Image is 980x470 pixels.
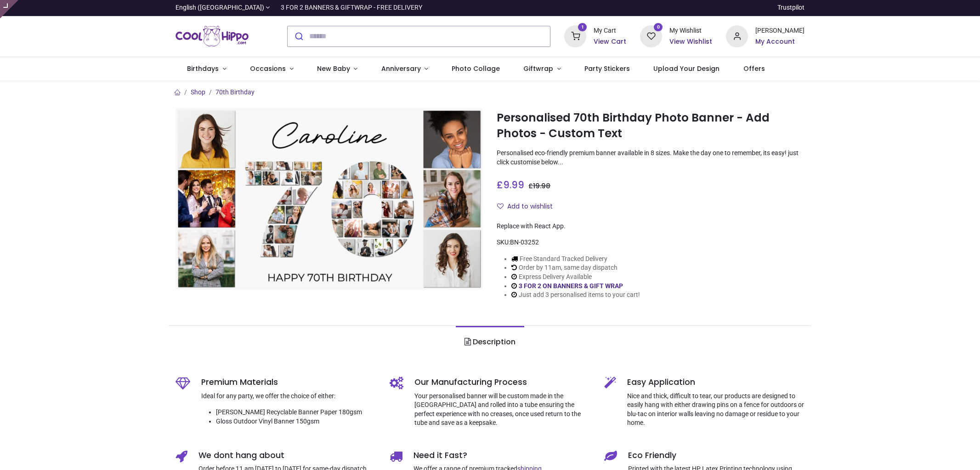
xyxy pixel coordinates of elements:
a: Birthdays [176,57,238,81]
span: BN-03252 [510,238,539,246]
a: New Baby [305,57,369,81]
a: English ([GEOGRAPHIC_DATA]) [176,3,270,12]
div: My Cart [594,26,626,35]
li: Free Standard Tracked Delivery [511,255,640,264]
h5: We dont hang about [198,450,376,461]
span: Upload Your Design [653,64,719,73]
a: Trustpilot [777,3,804,12]
a: View Cart [594,37,626,46]
h1: Personalised 70th Birthday Photo Banner - Add Photos - Custom Text [497,110,804,142]
a: 0 [640,32,662,39]
span: Occasions [250,64,286,73]
h5: Premium Materials [201,377,376,388]
p: Ideal for any party, we offer the choice of either: [201,392,376,401]
span: £ [497,178,524,191]
button: Submit [288,26,309,46]
span: New Baby [317,64,350,73]
span: Party Stickers [584,64,630,73]
p: Personalised eco-friendly premium banner available in 8 sizes. Make the day one to remember, its ... [497,149,804,167]
span: Giftwrap [523,64,553,73]
p: Your personalised banner will be custom made in the [GEOGRAPHIC_DATA] and rolled into a tube ensu... [414,392,590,428]
a: My Account [755,37,804,46]
span: Anniversary [381,64,421,73]
button: Add to wishlistAdd to wishlist [497,199,561,215]
a: Logo of Cool Hippo [176,23,249,49]
a: View Wishlist [669,37,712,46]
li: Just add 3 personalised items to your cart! [511,290,640,300]
div: Replace with React App. [497,222,804,231]
div: [PERSON_NAME] [755,26,804,35]
a: 3 FOR 2 ON BANNERS & GIFT WRAP [519,282,623,290]
a: Shop [191,88,205,96]
span: Birthdays [187,64,219,73]
i: Add to wishlist [497,203,504,209]
a: 1 [564,32,586,39]
p: Nice and thick, difficult to tear, our products are designed to easily hang with either drawing p... [627,392,805,428]
div: My Wishlist [669,26,712,35]
li: Express Delivery Available [511,273,640,282]
li: Order by 11am, same day dispatch [511,263,640,273]
li: Gloss Outdoor Vinyl Banner 150gsm [216,417,376,426]
a: Giftwrap [512,57,573,81]
a: 70th Birthday [215,88,255,96]
span: £ [528,181,550,191]
a: Anniversary [369,57,440,81]
li: [PERSON_NAME] Recyclable Banner Paper 180gsm [216,408,376,417]
a: Occasions [238,57,305,81]
div: SKU: [497,238,804,247]
h5: Our Manufacturing Process [414,377,590,388]
span: 9.99 [503,178,524,191]
span: Photo Collage [452,64,500,73]
img: Cool Hippo [176,23,249,49]
h5: Easy Application [627,377,805,388]
h5: Eco Friendly [628,450,805,461]
a: Description [456,326,524,358]
sup: 0 [654,23,663,32]
span: Offers [743,64,765,73]
img: Personalised 70th Birthday Photo Banner - Add Photos - Custom Text [176,108,483,290]
sup: 1 [578,23,587,32]
div: 3 FOR 2 BANNERS & GIFTWRAP - FREE DELIVERY [281,3,422,12]
span: 19.98 [533,181,550,191]
h5: Need it Fast? [414,450,590,461]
